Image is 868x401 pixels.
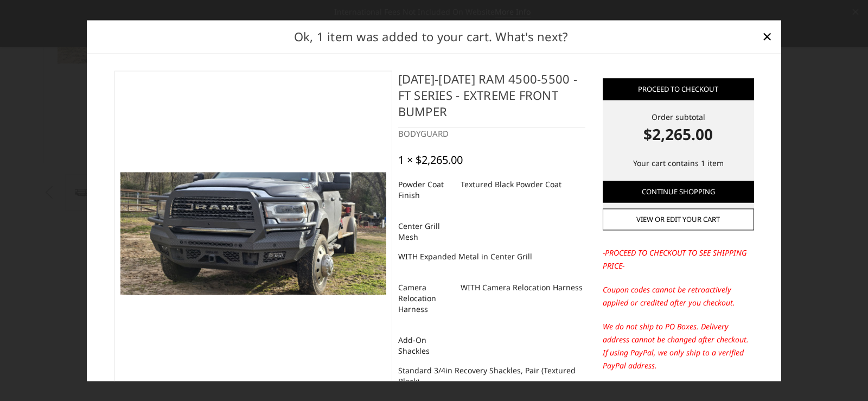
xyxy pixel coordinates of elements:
dd: WITH Expanded Metal in Center Grill [398,247,532,266]
p: Coupon codes cannot be retroactively applied or credited after you checkout. [603,283,754,309]
a: Continue Shopping [603,181,754,202]
dt: Center Grill Mesh [398,217,452,247]
strong: $2,265.00 [603,123,754,145]
dd: Standard 3/4in Recovery Shackles, Pair (Textured Black) [398,361,585,391]
h4: [DATE]-[DATE] Ram 4500-5500 - FT Series - Extreme Front Bumper [398,71,585,128]
div: BODYGUARD [398,128,585,140]
a: Close [758,28,776,46]
p: Your cart contains 1 item [603,157,754,170]
h2: Ok, 1 item was added to your cart. What's next? [104,28,758,46]
dd: WITH Camera Relocation Harness [461,278,583,297]
a: Proceed to checkout [603,78,754,100]
p: -PROCEED TO CHECKOUT TO SEE SHIPPING PRICE- [603,246,754,272]
div: Order subtotal [603,111,754,145]
a: View or edit your cart [603,208,754,230]
div: 1 × $2,265.00 [398,154,463,167]
dt: Add-On Shackles [398,330,452,361]
img: 2019-2025 Ram 4500-5500 - FT Series - Extreme Front Bumper [120,172,386,295]
p: We do not ship to PO Boxes. Delivery address cannot be changed after checkout. If using PayPal, w... [603,320,754,372]
dd: Textured Black Powder Coat [461,175,561,194]
dt: Camera Relocation Harness [398,278,452,319]
span: × [762,25,772,48]
dt: Powder Coat Finish [398,175,452,205]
